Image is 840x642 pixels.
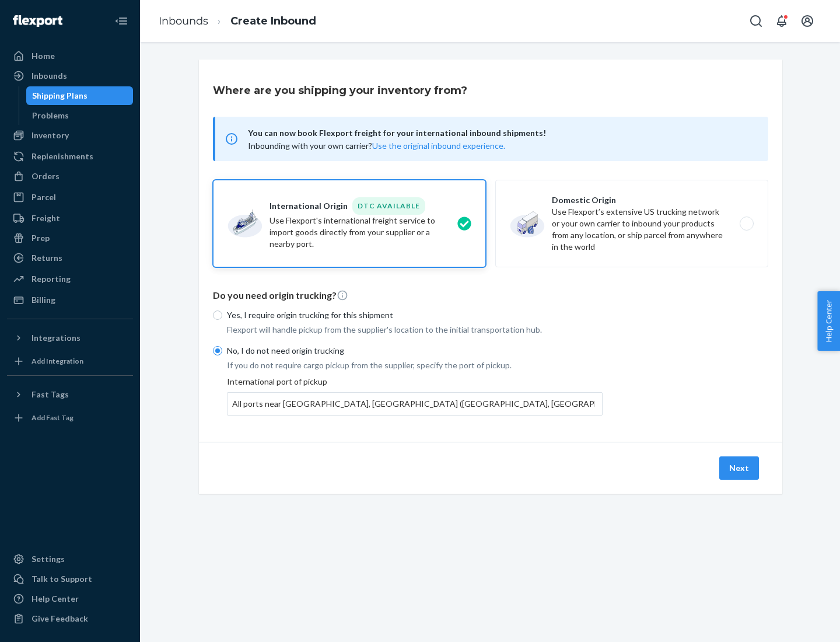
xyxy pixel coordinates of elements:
[32,212,60,224] div: Freight
[7,385,133,404] button: Fast Tags
[7,209,133,228] a: Freight
[7,352,133,371] a: Add Integration
[26,106,134,125] a: Problems
[248,126,754,140] span: You can now book Flexport freight for your international inbound shipments!
[213,83,467,98] h3: Where are you shipping your inventory from?
[159,15,208,27] a: Inbounds
[32,191,56,203] div: Parcel
[32,130,69,141] div: Inventory
[7,329,133,347] button: Integrations
[796,9,819,33] button: Open account menu
[32,553,65,565] div: Settings
[32,613,88,624] div: Give Feedback
[213,346,222,355] input: No, I do not need origin trucking
[32,50,55,62] div: Home
[32,573,92,585] div: Talk to Support
[26,86,134,105] a: Shipping Plans
[7,167,133,186] a: Orders
[32,151,93,162] div: Replenishments
[7,147,133,166] a: Replenishments
[7,550,133,568] a: Settings
[13,15,62,27] img: Flexport logo
[32,110,69,121] div: Problems
[227,345,603,357] p: No, I do not need origin trucking
[372,140,505,152] button: Use the original inbound experience.
[32,273,71,285] div: Reporting
[32,413,73,423] div: Add Fast Tag
[7,409,133,427] a: Add Fast Tag
[227,376,603,416] div: International port of pickup
[7,249,133,267] a: Returns
[227,309,603,321] p: Yes, I require origin trucking for this shipment
[230,15,316,27] a: Create Inbound
[32,593,79,605] div: Help Center
[32,356,83,366] div: Add Integration
[213,289,768,302] p: Do you need origin trucking?
[32,389,69,400] div: Fast Tags
[7,270,133,288] a: Reporting
[7,589,133,608] a: Help Center
[7,47,133,65] a: Home
[7,229,133,247] a: Prep
[744,9,768,33] button: Open Search Box
[32,252,62,264] div: Returns
[110,9,133,33] button: Close Navigation
[7,188,133,207] a: Parcel
[149,4,325,39] ol: breadcrumbs
[32,170,60,182] div: Orders
[7,291,133,309] a: Billing
[7,570,133,588] a: Talk to Support
[248,141,505,151] span: Inbounding with your own carrier?
[7,126,133,145] a: Inventory
[227,360,603,371] p: If you do not require cargo pickup from the supplier, specify the port of pickup.
[213,310,222,320] input: Yes, I require origin trucking for this shipment
[227,324,603,336] p: Flexport will handle pickup from the supplier's location to the initial transportation hub.
[817,291,840,351] button: Help Center
[32,70,67,82] div: Inbounds
[32,232,50,244] div: Prep
[32,332,80,344] div: Integrations
[7,67,133,85] a: Inbounds
[719,456,759,480] button: Next
[32,294,55,306] div: Billing
[770,9,793,33] button: Open notifications
[32,90,87,102] div: Shipping Plans
[7,609,133,628] button: Give Feedback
